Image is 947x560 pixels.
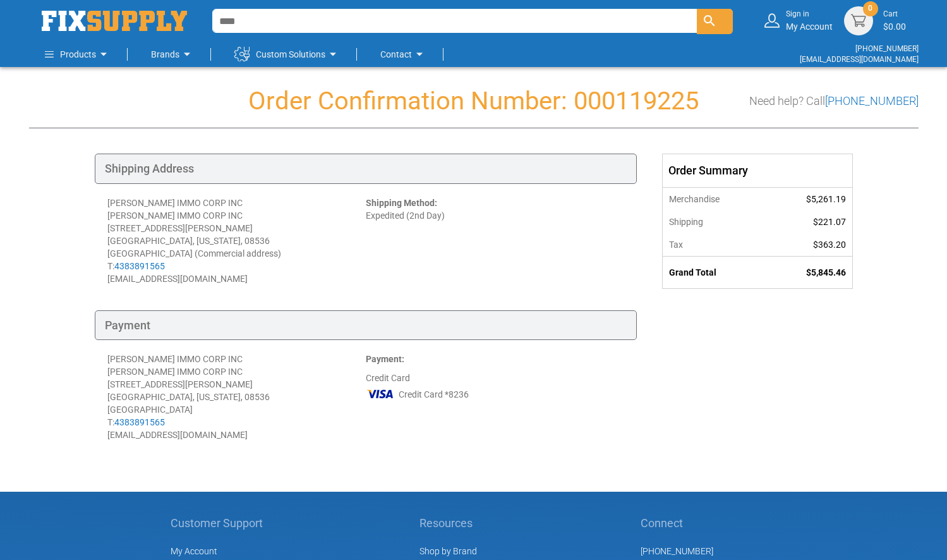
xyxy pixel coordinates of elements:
[806,267,846,277] span: $5,845.46
[825,94,919,107] a: [PHONE_NUMBER]
[669,267,716,277] strong: Grand Total
[95,310,637,341] div: Payment
[419,546,477,556] a: Shop by Brand
[786,9,833,20] small: Sign in
[107,197,366,285] div: [PERSON_NAME] IMMO CORP INC [PERSON_NAME] IMMO CORP INC [STREET_ADDRESS][PERSON_NAME] [GEOGRAPHIC...
[45,42,111,67] a: Products
[114,261,165,271] a: 4383891565
[171,517,270,530] h5: Customer Support
[95,154,637,184] div: Shipping Address
[42,11,187,31] a: store logo
[151,42,195,67] a: Brands
[883,21,906,32] span: $0.00
[171,546,217,556] span: My Account
[868,3,872,14] span: 0
[42,11,187,31] img: Fix Industrial Supply
[366,198,437,208] strong: Shipping Method:
[663,154,852,187] div: Order Summary
[641,546,713,556] a: [PHONE_NUMBER]
[749,95,919,107] h3: Need help? Call
[806,194,846,204] span: $5,261.19
[366,197,624,285] div: Expedited (2nd Day)
[29,87,919,115] h1: Order Confirmation Number: 000119225
[786,9,833,32] div: My Account
[419,517,491,530] h5: Resources
[380,42,427,67] a: Contact
[399,388,469,401] span: Credit Card *8236
[107,353,366,441] div: [PERSON_NAME] IMMO CORP INC [PERSON_NAME] IMMO CORP INC [STREET_ADDRESS][PERSON_NAME] [GEOGRAPHIC...
[883,9,906,20] small: Cart
[114,417,165,427] a: 4383891565
[366,354,404,364] strong: Payment:
[663,187,766,210] th: Merchandise
[813,217,846,227] span: $221.07
[234,42,341,67] a: Custom Solutions
[800,55,919,64] a: [EMAIL_ADDRESS][DOMAIN_NAME]
[813,240,846,250] span: $363.20
[641,517,777,530] h5: Connect
[663,233,766,257] th: Tax
[366,384,395,403] img: VI
[855,44,919,53] a: [PHONE_NUMBER]
[366,353,624,441] div: Credit Card
[663,210,766,233] th: Shipping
